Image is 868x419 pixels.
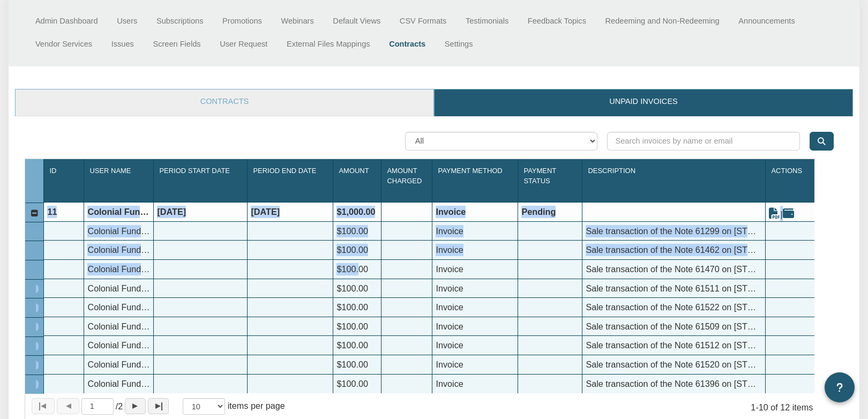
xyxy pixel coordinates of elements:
[607,132,800,151] input: Search invoices by name or email
[435,89,852,116] a: Unpaid invoices
[582,317,765,336] div: Sale transaction of the Note 61509 on 1921 S. Drexel Avenue, Indianapolis, IN, 46203
[84,375,153,394] div: Colonial Funding Group
[333,355,381,374] div: $100.00
[248,203,333,221] div: [DATE]
[154,203,247,221] div: [DATE]
[456,9,518,33] a: Testimonials
[432,260,518,279] div: Invoice
[32,398,55,414] button: Page to first
[521,163,582,189] div: Payment Status Sort None
[84,260,153,279] div: Colonial Funding Group
[333,260,381,279] div: $100.00
[213,9,271,33] a: Promotions
[768,163,822,179] div: Sort None
[751,402,813,412] span: 1 10 of 12 items
[84,355,153,374] div: Colonial Funding Group
[156,163,248,179] div: Period Start Date Sort None
[253,167,316,175] span: Period End Date
[250,163,333,179] div: Sort None
[435,163,518,179] div: Sort None
[336,163,381,188] div: Sort None
[582,279,765,298] div: Sale transaction of the Note 61511 on 10231 Greenbrook Ct, Indianapolis, IN, 46229
[89,167,131,175] span: User Name
[116,401,118,411] abbr: of
[588,167,635,175] span: Description
[333,241,381,259] div: $100.00
[432,279,518,298] div: Invoice
[384,163,432,198] div: Sort None
[582,375,765,394] div: Sale transaction of the Note 61396 on 6136 Seward St, Omaha, NE, 68104
[210,32,277,56] a: User Request
[324,9,391,33] a: Default Views
[87,163,154,179] div: Sort None
[336,163,381,188] div: Amount Sort None
[582,222,765,241] div: Sale transaction of the Note 61299 on 12136 Willowdell Dr, Dallas, TX, 75243
[582,298,765,317] div: Sale transaction of the Note 61522 on 3330 Linden Street, Indianapolis, IN, 46227
[44,203,84,221] div: 11
[771,167,802,175] span: Actions
[432,317,518,336] div: Invoice
[523,167,556,185] span: Payment Status
[729,9,805,33] a: Announcements
[333,203,381,221] div: $1,000.00
[384,163,432,198] div: Amount Charged Sort None
[432,241,518,259] div: Invoice
[144,32,211,56] a: Screen Fields
[84,241,153,259] div: Colonial Funding Group
[333,279,381,298] div: $100.00
[250,163,333,179] div: Period End Date Sort None
[333,336,381,355] div: $100.00
[582,336,765,355] div: Sale transaction of the Note 61512 on 702 Pioneer Woods Drive, Indianapolis, IN, 46224
[333,298,381,317] div: $100.00
[585,163,766,179] div: Sort None
[16,89,433,116] a: Contracts
[582,241,765,259] div: Sale transaction of the Note 61462 on 3820 S County Road 350 E, Connersville, IN, 47331
[333,222,381,241] div: $100.00
[432,375,518,394] div: Invoice
[387,167,422,185] span: Amount Charged
[432,355,518,374] div: Invoice
[768,163,822,179] div: Actions Sort None
[339,167,369,175] span: Amount
[87,163,154,179] div: User Name Sort None
[518,203,582,221] div: Pending
[49,167,56,175] span: Id
[518,9,596,33] a: Feedback Topics
[755,402,758,412] abbr: through
[159,167,229,175] span: Period Start Date
[435,32,482,56] a: Settings
[582,355,765,374] div: Sale transaction of the Note 61520 on 4102 East Minnesota Street, Indianapolis, IN, 46203
[432,298,518,317] div: Invoice
[521,163,582,189] div: Sort None
[438,167,502,175] span: Payment Method
[47,163,84,179] div: Sort None
[585,163,766,179] div: Description Sort None
[125,398,146,414] button: Page forward
[147,9,213,33] a: Subscriptions
[107,9,147,33] a: Users
[116,400,123,413] span: 2
[432,336,518,355] div: Invoice
[57,398,80,414] button: Page back
[228,401,285,410] span: items per page
[390,9,456,33] a: CSV Formats
[277,32,379,56] a: External Files Mappings
[783,207,794,220] a: Edit
[148,398,169,414] button: Page to last
[81,398,113,415] input: Selected page
[435,163,518,179] div: Payment Method Sort None
[84,298,153,317] div: Colonial Funding Group
[432,203,518,221] div: Invoice
[26,9,107,33] a: Admin Dashboard
[333,375,381,394] div: $100.00
[769,207,780,220] a: Show
[84,203,153,221] div: Colonial Funding Group
[780,209,794,219] span: |
[26,32,102,56] a: Vendor Services
[84,222,153,241] div: Colonial Funding Group
[582,260,765,279] div: Sale transaction of the Note 61470 on 5032 Elaine St, Indianapolis, IN, 46224
[272,9,324,33] a: Webinars
[432,222,518,241] div: Invoice
[156,163,248,179] div: Sort None
[333,317,381,336] div: $100.00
